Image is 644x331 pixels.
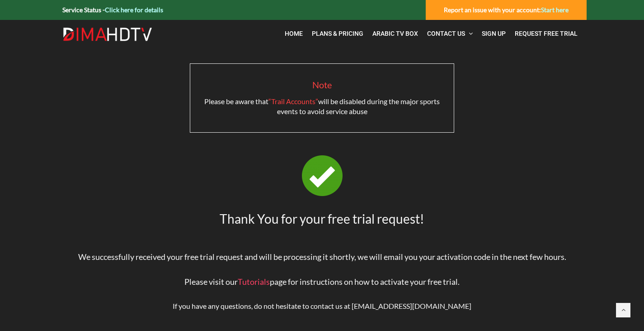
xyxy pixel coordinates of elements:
a: Back to top [616,303,630,317]
span: Arabic TV Box [372,30,418,37]
span: Contact Us [427,30,465,37]
a: Tutorials [238,277,270,287]
span: Note [312,79,332,90]
span: Request Free Trial [515,30,578,37]
span: Home [285,30,303,37]
a: Arabic TV Box [368,24,423,43]
span: If you have any questions, do not hesitate to contact us at [EMAIL_ADDRESS][DOMAIN_NAME] [173,302,471,310]
a: Request Free Trial [510,24,582,43]
a: Start here [541,6,569,14]
span: Please visit our page for instructions on how to activate your free trial. [184,277,460,287]
span: Sign Up [482,30,506,37]
img: Dima HDTV [62,27,153,42]
a: Contact Us [423,24,477,43]
strong: Report an issue with your account: [444,6,569,14]
span: Please be aware that will be disabled during the major sports events to avoid service abuse [204,97,440,115]
span: We successfully received your free trial request and will be processing it shortly, we will email... [78,252,566,262]
a: Click here for details [105,6,163,14]
a: Plans & Pricing [307,24,368,43]
a: Home [280,24,307,43]
span: Plans & Pricing [312,30,363,37]
a: Sign Up [477,24,510,43]
img: tick [302,155,343,196]
span: Thank You for your free trial request! [220,211,424,226]
strong: Service Status - [62,6,163,14]
span: “Trail Accounts” [268,97,318,106]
